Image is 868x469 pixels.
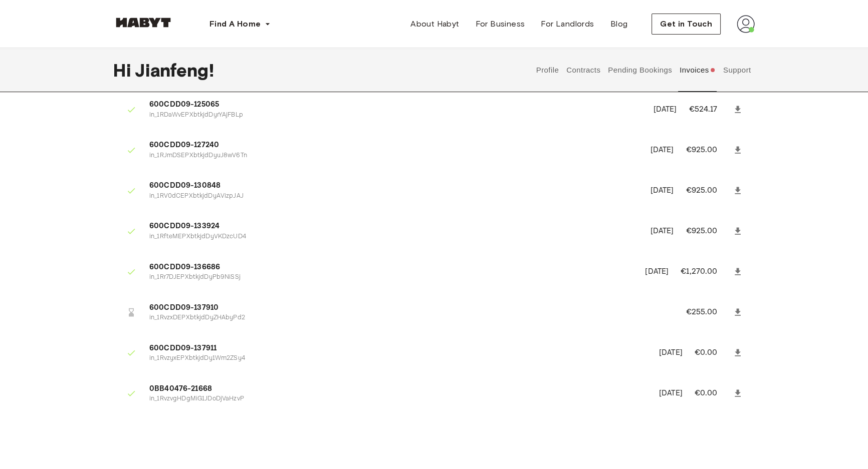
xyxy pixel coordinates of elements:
[689,104,731,116] p: €524.17
[686,225,731,237] p: €925.00
[209,18,261,30] span: Find A Home
[652,14,721,35] button: Get in Touch
[681,266,731,278] p: €1,270.00
[149,313,662,323] p: in_1RvzxDEPXbtkjdDyZHAbyPd2
[149,354,647,363] p: in_1RvzyxEPXbtkjdDy1Wm2ZSy4
[149,192,638,201] p: in_1RV0dCEPXbtkjdDyAVizpJAJ
[602,14,636,34] a: Blog
[149,140,638,151] span: 600CDD09-127240
[565,48,602,92] button: Contracts
[149,302,662,314] span: 600CDD09-137910
[149,99,641,111] span: 600CDD09-125065
[722,48,752,92] button: Support
[149,232,638,242] p: in_1RfteMEPXbtkjdDyVKDzcUD4
[149,343,647,354] span: 600CDD09-137911
[149,180,638,192] span: 600CDD09-130848
[650,185,674,197] p: [DATE]
[533,14,602,34] a: For Landlords
[610,18,628,30] span: Blog
[149,221,638,232] span: 600CDD09-133924
[686,185,731,197] p: €925.00
[468,14,533,34] a: For Business
[645,266,669,278] p: [DATE]
[660,18,712,30] span: Get in Touch
[402,14,467,34] a: About Habyt
[695,347,731,359] p: €0.00
[686,306,731,318] p: €255.00
[149,383,647,395] span: 0BB40476-21668
[650,226,674,237] p: [DATE]
[607,48,674,92] button: Pending Bookings
[201,14,279,34] button: Find A Home
[659,347,683,359] p: [DATE]
[149,394,647,404] p: in_1RvzvgHDgMiG1JDoDjVaHzvP
[149,151,638,161] p: in_1RJmDSEPXbtkjdDyuJ8wV6Tn
[476,18,525,30] span: For Business
[532,48,755,92] div: user profile tabs
[149,262,633,273] span: 600CDD09-136686
[695,387,731,399] p: €0.00
[737,15,755,33] img: avatar
[650,145,674,156] p: [DATE]
[535,48,560,92] button: Profile
[113,60,135,81] span: Hi
[678,48,717,92] button: Invoices
[410,18,459,30] span: About Habyt
[113,18,173,28] img: Habyt
[654,104,677,116] p: [DATE]
[659,388,683,399] p: [DATE]
[541,18,594,30] span: For Landlords
[135,60,213,81] span: Jianfeng !
[149,273,633,282] p: in_1Rr7DJEPXbtkjdDyPb9NiSSj
[149,111,641,120] p: in_1RDaWvEPXbtkjdDyrYAjFBLp
[686,144,731,156] p: €925.00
